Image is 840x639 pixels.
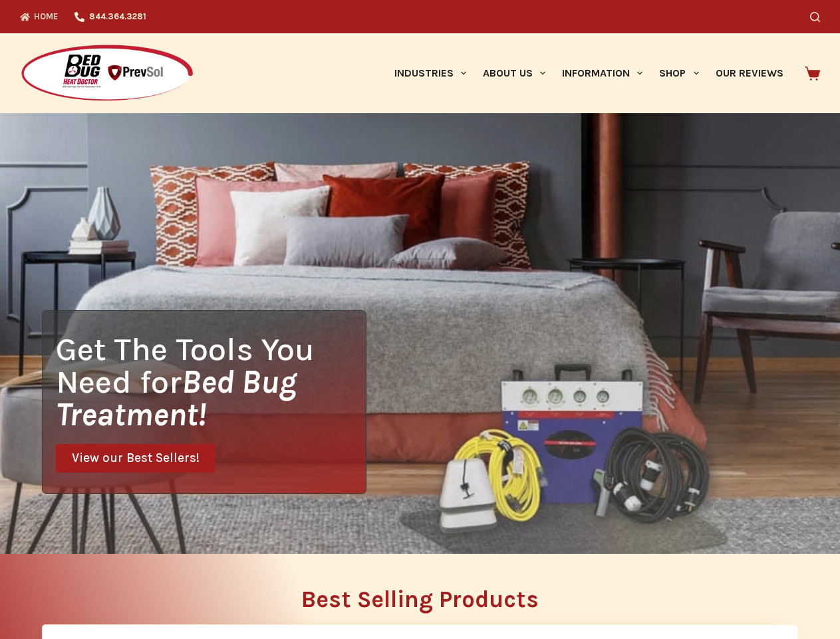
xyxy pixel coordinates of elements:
span: View our Best Sellers! [72,452,200,465]
img: Prevsol/Bed Bug Heat Doctor [20,44,194,103]
a: View our Best Sellers! [56,444,215,473]
h2: Best Selling Products [42,588,798,611]
button: Search [810,12,820,22]
a: About Us [474,33,553,113]
a: Shop [651,33,707,113]
h1: Get The Tools You Need for [56,333,366,431]
i: Bed Bug Treatment! [56,363,297,433]
a: Our Reviews [707,33,791,113]
a: Industries [386,33,474,113]
a: Information [554,33,651,113]
nav: Primary [386,33,791,113]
